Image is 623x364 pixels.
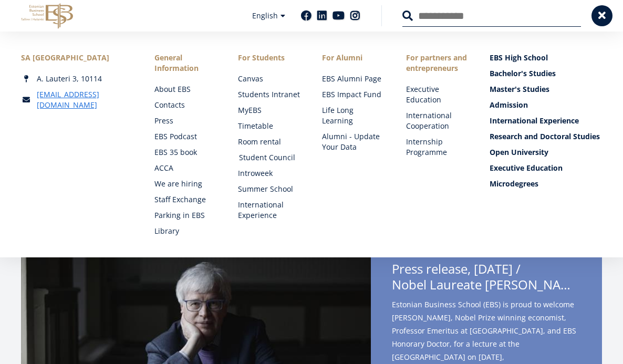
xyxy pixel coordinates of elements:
[490,131,602,142] a: Research and Doctoral Studies
[322,74,385,84] a: EBS Alumni Page
[490,100,602,110] a: Admission
[239,152,302,163] a: Student Council
[490,147,602,158] a: Open University
[490,179,602,189] a: Microdegrees
[154,116,217,126] a: Press
[154,163,217,173] a: ACCA
[37,89,133,110] a: [EMAIL_ADDRESS][DOMAIN_NAME]
[490,116,602,126] a: International Experience
[238,121,301,131] a: Timetable
[406,53,469,74] span: For partners and entrepreneurs
[238,184,301,194] a: Summer School
[322,89,385,100] a: EBS Impact Fund
[154,194,217,205] a: Staff Exchange
[238,105,301,116] a: MyEBS
[238,200,301,221] a: International Experience
[406,137,469,158] a: Internship Programme
[238,168,301,179] a: Introweek
[154,210,217,221] a: Parking in EBS
[392,261,581,296] span: Press release, [DATE] /
[154,226,217,236] a: Library
[322,131,385,152] a: Alumni - Update Your Data
[154,84,217,95] a: About EBS
[317,11,327,21] a: Linkedin
[301,11,311,21] a: Facebook
[21,53,133,63] div: SA [GEOGRAPHIC_DATA]
[238,89,301,100] a: Students Intranet
[154,147,217,158] a: EBS 35 book
[406,110,469,131] a: International Cooperation
[406,84,469,105] a: Executive Education
[154,53,217,74] span: General Information
[490,53,602,63] a: EBS High School
[350,11,360,21] a: Instagram
[392,277,581,293] span: Nobel Laureate [PERSON_NAME] to Deliver Lecture at [GEOGRAPHIC_DATA]
[154,179,217,189] a: We are hiring
[490,68,602,79] a: Bachelor's Studies
[333,11,345,21] a: Youtube
[490,163,602,173] a: Executive Education
[154,100,217,110] a: Contacts
[238,74,301,84] a: Canvas
[322,105,385,126] a: Life Long Learning
[322,53,385,63] span: For Alumni
[490,84,602,95] a: Master's Studies
[154,131,217,142] a: EBS Podcast
[238,53,301,63] a: For Students
[238,137,301,147] a: Room rental
[21,74,133,84] div: A. Lauteri 3, 10114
